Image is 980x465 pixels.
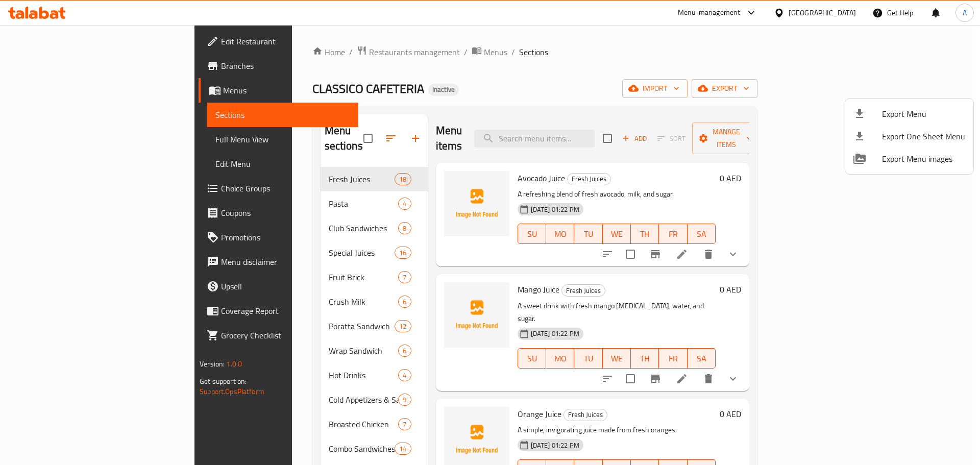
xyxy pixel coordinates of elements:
span: Export Menu [882,108,965,120]
li: Export one sheet menu items [845,125,973,148]
span: Export One Sheet Menu [882,130,965,142]
li: Export menu items [845,103,973,125]
li: Export Menu images [845,148,973,170]
span: Export Menu images [882,153,965,165]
